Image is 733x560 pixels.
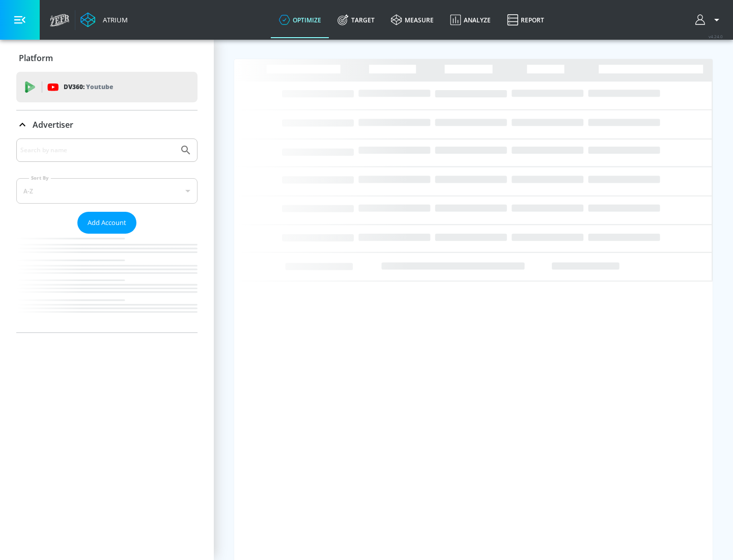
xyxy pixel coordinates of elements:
[80,12,128,27] a: Atrium
[709,34,723,39] span: v 4.24.0
[499,2,552,38] a: Report
[19,52,53,64] p: Platform
[99,15,128,24] div: Atrium
[29,175,51,181] label: Sort By
[20,144,175,157] input: Search by name
[64,81,113,93] p: DV360:
[86,81,113,92] p: Youtube
[88,217,126,229] span: Add Account
[77,212,136,234] button: Add Account
[16,44,198,72] div: Platform
[33,119,73,130] p: Advertiser
[329,2,383,38] a: Target
[16,72,198,102] div: DV360: Youtube
[383,2,442,38] a: measure
[442,2,499,38] a: Analyze
[16,110,198,139] div: Advertiser
[16,138,198,332] div: Advertiser
[16,234,198,332] nav: list of Advertiser
[16,178,198,204] div: A-Z
[271,2,329,38] a: optimize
